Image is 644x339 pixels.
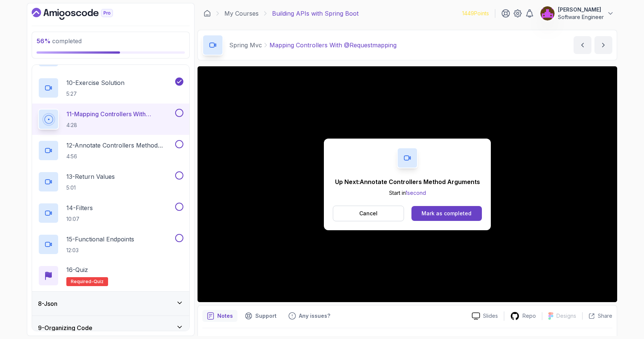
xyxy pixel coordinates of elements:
p: 10:07 [66,215,93,223]
p: 15 - Functional Endpoints [66,235,134,244]
h3: 9 - Organizing Code [38,323,92,332]
p: 10 - Exercise Solution [66,78,124,87]
p: [PERSON_NAME] [558,6,604,13]
p: Software Engineer [558,13,604,21]
p: 13 - Return Values [66,172,115,181]
iframe: 11 - Mapping Controllers with @RequestMapping [198,66,617,302]
button: previous content [574,36,591,54]
img: user profile image [540,6,555,20]
button: user profile image[PERSON_NAME]Software Engineer [540,6,614,21]
button: next content [594,36,612,54]
p: Designs [556,312,576,320]
p: 5:01 [66,184,115,191]
p: 5:27 [66,90,124,98]
p: 12 - Annotate Controllers Method Arguments [66,141,174,150]
p: 4:56 [66,153,174,160]
p: Mapping Controllers With @Requestmapping [269,41,397,50]
button: 10-Exercise Solution5:27 [38,77,183,98]
p: 14 - Filters [66,203,93,212]
button: Feedback button [284,310,335,322]
p: 16 - Quiz [66,265,88,274]
span: 56 % [37,37,51,45]
button: 11-Mapping Controllers With @Requestmapping4:28 [38,109,183,130]
p: Support [255,312,277,320]
p: Start in [335,189,480,197]
p: 4:28 [66,121,174,129]
p: Share [598,312,612,320]
span: completed [37,37,82,45]
button: Cancel [333,206,404,221]
h3: 8 - Json [38,299,57,308]
p: Building APIs with Spring Boot [272,9,359,18]
p: 11 - Mapping Controllers With @Requestmapping [66,110,174,118]
p: Any issues? [299,312,330,320]
span: quiz [94,279,104,285]
button: 15-Functional Endpoints12:03 [38,234,183,255]
span: 1 second [405,190,426,196]
button: Support button [240,310,281,322]
button: Share [582,312,612,320]
p: 12:03 [66,247,134,254]
p: Cancel [359,210,378,217]
p: Up Next: Annotate Controllers Method Arguments [335,177,480,186]
a: Dashboard [203,10,211,17]
span: Required- [71,279,94,285]
a: My Courses [224,9,259,18]
a: Repo [504,311,542,321]
p: 1449 Points [462,10,489,17]
button: 8-Json [32,292,189,316]
button: 12-Annotate Controllers Method Arguments4:56 [38,140,183,161]
p: Repo [523,312,536,320]
button: Mark as completed [411,206,482,221]
button: notes button [202,310,237,322]
p: Slides [483,312,498,320]
a: Dashboard [32,8,130,20]
p: Spring Mvc [229,41,262,50]
button: 14-Filters10:07 [38,203,183,224]
button: 16-QuizRequired-quiz [38,265,183,286]
button: 13-Return Values5:01 [38,171,183,192]
div: Mark as completed [422,210,471,217]
p: Notes [217,312,233,320]
a: Slides [466,312,504,320]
